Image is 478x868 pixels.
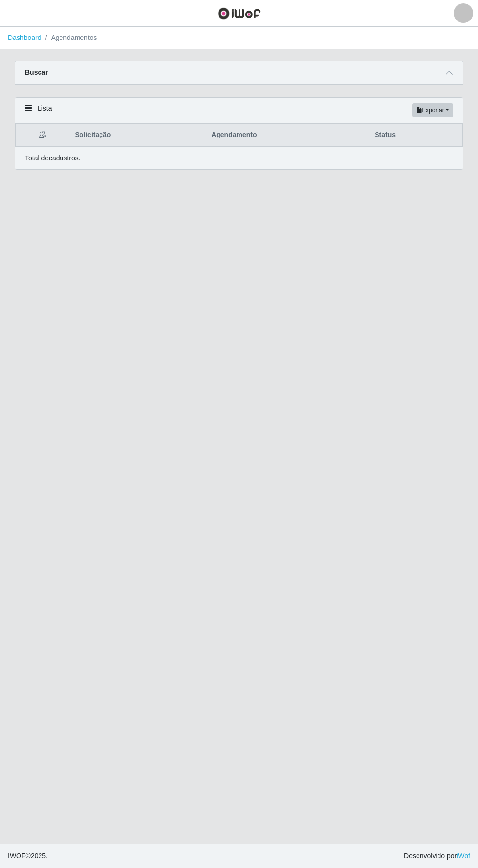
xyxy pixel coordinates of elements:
li: Agendamentos [41,33,97,43]
span: © 2025 . [8,851,48,861]
strong: Buscar [25,68,48,76]
button: Exportar [412,103,453,117]
a: iWof [457,852,470,860]
th: Solicitação [69,124,205,147]
span: Desenvolvido por [404,851,470,861]
div: Lista [15,98,463,123]
th: Status [369,124,462,147]
a: Dashboard [8,34,41,41]
span: IWOF [8,852,26,860]
th: Agendamento [205,124,369,147]
img: CoreUI Logo [218,7,261,20]
p: Total de cadastros. [25,153,80,163]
